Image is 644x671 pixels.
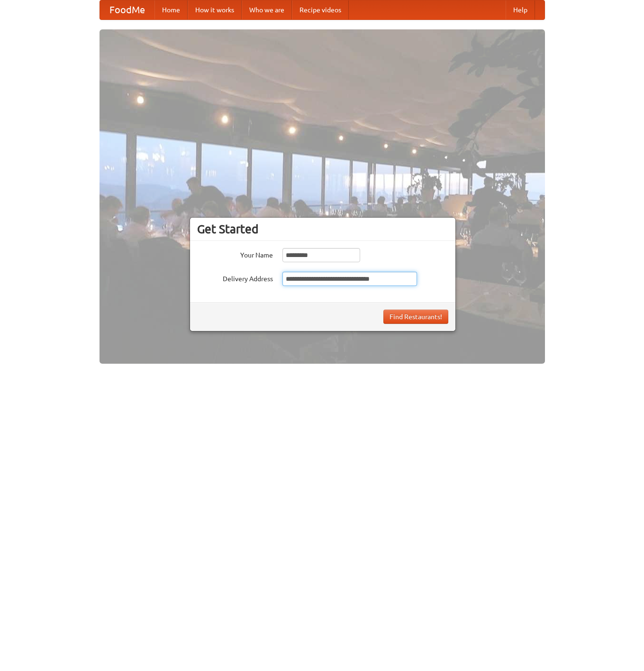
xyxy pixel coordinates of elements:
a: Recipe videos [292,0,349,19]
a: How it works [188,0,242,19]
label: Delivery Address [197,272,273,284]
a: Help [506,0,535,19]
a: Who we are [242,0,292,19]
h3: Get Started [197,222,448,236]
button: Find Restaurants! [383,310,448,324]
label: Your Name [197,248,273,260]
a: FoodMe [100,0,154,19]
a: Home [154,0,188,19]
